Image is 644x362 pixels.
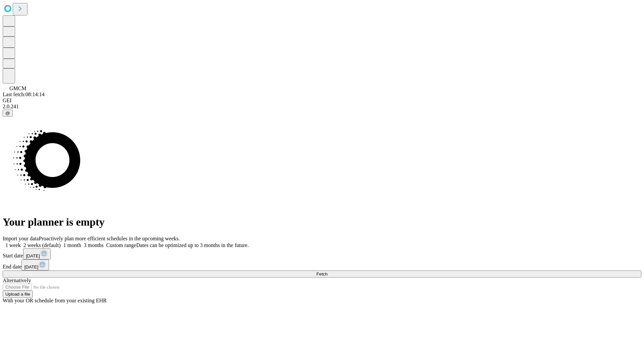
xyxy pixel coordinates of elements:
[3,236,39,241] span: Import your data
[24,264,38,269] span: [DATE]
[3,278,31,283] span: Alternatively
[23,248,51,259] button: [DATE]
[84,242,104,248] span: 3 months
[5,242,21,248] span: 1 week
[3,104,641,110] div: 2.0.241
[106,242,136,248] span: Custom range
[136,242,249,248] span: Dates can be optimized up to 3 months in the future.
[39,236,180,241] span: Proactively plan more efficient schedules in the upcoming weeks.
[3,216,641,228] h1: Your planner is empty
[316,271,327,277] span: Fetch
[63,242,81,248] span: 1 month
[5,111,10,116] span: @
[3,98,641,104] div: GEI
[26,253,40,258] span: [DATE]
[3,270,641,278] button: Fetch
[3,110,13,117] button: @
[23,242,61,248] span: 2 weeks (default)
[9,85,26,91] span: GMCM
[3,259,641,270] div: End date
[3,248,641,259] div: Start date
[3,92,45,97] span: Last fetch: 08:14:14
[21,259,49,270] button: [DATE]
[3,298,107,303] span: With your OR schedule from your existing EHR
[3,291,33,298] button: Upload a file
